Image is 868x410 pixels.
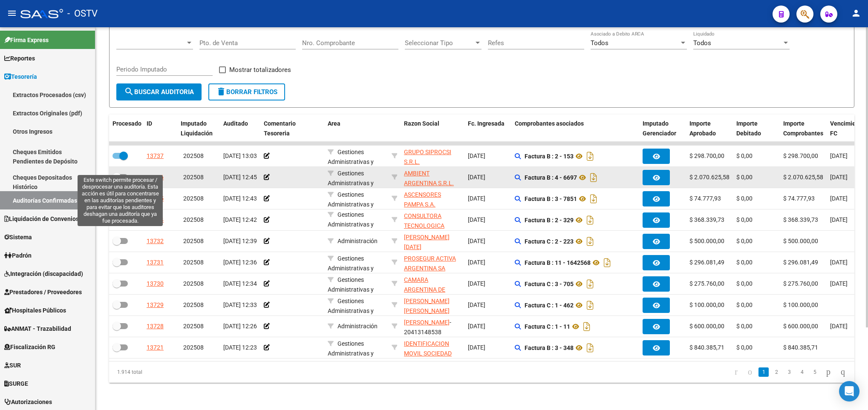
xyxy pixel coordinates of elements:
span: Gestiones Administrativas y Otros [328,255,374,281]
strong: Factura B : 2 - 329 [525,217,574,224]
i: Descargar documento [585,298,596,312]
div: 13734 [147,215,164,225]
span: Todos [693,39,711,47]
span: $ 100.000,00 [689,301,724,308]
span: $ 840.385,71 [689,344,724,351]
span: [DATE] 12:42 [223,216,257,223]
span: $ 368.339,73 [689,216,724,223]
span: [DATE] [468,301,485,308]
mat-icon: search [124,86,134,97]
span: Auditado [223,120,248,127]
span: Importe Debitado [736,120,761,137]
datatable-header-cell: Importe Debitado [733,115,780,143]
li: page 4 [796,365,808,379]
span: CAMARA ARGENTINA DE DESARROLLADORES DE SOFTWARE INDEPENDIENTES [404,276,460,322]
span: ID [147,120,152,127]
span: [DATE] [830,259,848,266]
datatable-header-cell: Comentario Tesoreria [260,115,324,143]
datatable-header-cell: Imputado Gerenciador [639,115,686,143]
span: Fc. Ingresada [468,120,505,127]
span: PROSEGUR ACTIVA ARGENTINA SA [404,255,456,272]
i: Descargar documento [588,192,599,206]
span: $ 500.000,00 [689,238,724,244]
span: [DATE] 12:39 [223,238,257,244]
span: [DATE] [830,152,848,159]
div: 13732 [147,236,164,246]
strong: Factura C : 1 - 11 [525,323,570,330]
mat-icon: person [851,8,861,18]
datatable-header-cell: Importe Aprobado [686,115,733,143]
span: [DATE] 12:45 [223,174,257,181]
i: Descargar documento [585,341,596,355]
i: Descargar documento [585,235,596,248]
span: [DATE] 12:43 [223,195,257,202]
span: SURGE [4,379,28,388]
span: Gestiones Administrativas y Otros [328,276,374,303]
div: 13730 [147,279,164,289]
datatable-header-cell: Imputado Liquidación [177,115,220,143]
span: 202508 [183,344,204,351]
span: $ 500.000,00 [783,238,818,244]
span: SUR [4,361,21,370]
datatable-header-cell: Procesado [109,115,143,143]
a: go to last page [837,367,849,377]
a: 2 [771,367,781,377]
strong: Factura C : 1 - 462 [525,302,574,309]
span: Hospitales Públicos [4,306,66,315]
span: ASCENSORES PAMPA S.A. [404,191,441,208]
datatable-header-cell: Area [324,115,388,143]
span: AMBIENT ARGENTINA S.R.L. [404,170,454,186]
span: Gestiones Administrativas y Otros [328,211,374,238]
span: IDENTIFICACION MOVIL SOCIEDAD ANONIMA [404,340,452,367]
span: - OSTV [67,4,98,23]
span: $ 840.385,71 [783,344,818,351]
div: 13737 [147,151,164,161]
span: Procesado [112,120,141,127]
span: 202508 [183,280,204,287]
span: Sistema [4,232,32,242]
span: Mostrar totalizadores [229,65,291,75]
i: Descargar documento [585,277,596,291]
span: Seleccionar Tipo [405,39,474,47]
div: 13731 [147,258,164,267]
span: $ 275.760,00 [689,280,724,287]
span: $ 600.000,00 [689,323,724,330]
span: Vencimiento FC [830,120,865,137]
span: 202508 [183,301,204,308]
span: Reportes [4,54,35,63]
span: Borrar Filtros [216,88,277,96]
span: [DATE] [830,280,848,287]
div: - 30712255664 [404,190,461,208]
div: 13729 [147,300,164,310]
span: Liquidación de Convenios [4,214,79,224]
span: $ 0,00 [736,323,753,330]
span: Gestiones Administrativas y Otros [328,170,374,196]
i: Descargar documento [585,213,596,227]
strong: Factura C : 2 - 223 [525,238,574,245]
span: [DATE] [468,174,485,181]
a: 1 [758,367,769,377]
a: go to next page [822,367,834,377]
span: [DATE] 12:34 [223,280,257,287]
div: 13728 [147,321,164,331]
a: 4 [797,367,807,377]
span: 202508 [183,174,204,181]
span: 202508 [183,216,204,223]
span: 202508 [183,323,204,330]
a: go to previous page [744,367,756,377]
span: $ 0,00 [736,301,753,308]
li: page 1 [757,365,770,379]
strong: Factura B : 3 - 7851 [525,195,577,202]
span: $ 2.070.625,58 [783,174,823,181]
div: 1.914 total [109,361,257,383]
datatable-header-cell: Fc. Ingresada [464,115,511,143]
a: 5 [810,367,820,377]
strong: Factura B : 2 - 153 [525,153,574,160]
span: $ 600.000,00 [783,323,818,330]
span: Importe Aprobado [689,120,716,137]
span: [DATE] [468,216,485,223]
span: $ 296.081,49 [689,259,724,266]
strong: Factura C : 3 - 705 [525,281,574,287]
strong: Factura B : 11 - 1642568 [525,259,591,266]
datatable-header-cell: Comprobantes asociados [511,115,639,143]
